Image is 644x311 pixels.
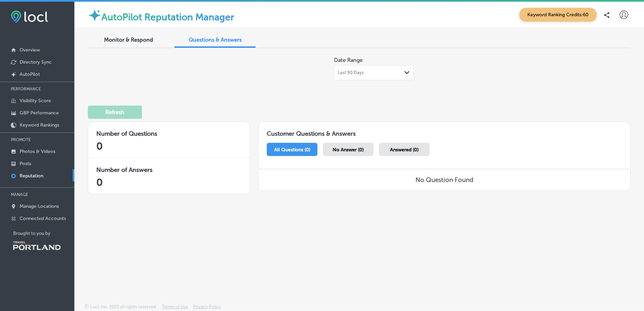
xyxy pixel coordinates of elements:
p: Keyword Rankings [20,122,59,128]
p: AutoPilot [20,71,40,77]
span: Monitor & Respond [104,37,153,43]
h3: No Question Found [415,176,473,184]
h2: 0 [96,140,242,152]
p: Photos & Videos [20,149,55,154]
img: Travel Portland [13,241,61,250]
label: AutoPilot Reputation Manager [101,12,234,23]
p: Overview [20,47,40,53]
img: fda3e92497d09a02dc62c9cd864e3231.png [11,10,48,23]
img: autopilot-icon [88,8,101,22]
span: All Questions (0) [274,147,310,153]
p: Posts [20,161,31,166]
p: Directory Sync [20,59,52,65]
h1: Customer Questions & Answers [259,122,630,140]
p: Brought to you by [13,231,74,236]
p: GBP Performance [20,110,59,116]
span: Last 90 Days [338,70,364,75]
span: Answered (0) [390,147,419,153]
span: No Answer (0) [333,147,364,153]
h3: Number of Answers [96,166,242,174]
label: Date Range [334,57,363,63]
span: Questions & Answers [189,37,242,43]
p: Reputation [20,173,43,179]
button: Refresh [88,106,142,119]
p: Connected Accounts [20,216,66,221]
span: Keyword Ranking Credits: 60 [519,8,597,22]
p: Visibility Score [20,98,51,104]
h2: 0 [96,176,242,188]
p: Manage Locations [20,203,59,209]
h3: Number of Questions [96,130,242,137]
p: Locl, Inc. 2025 all rights reserved. [90,304,157,309]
